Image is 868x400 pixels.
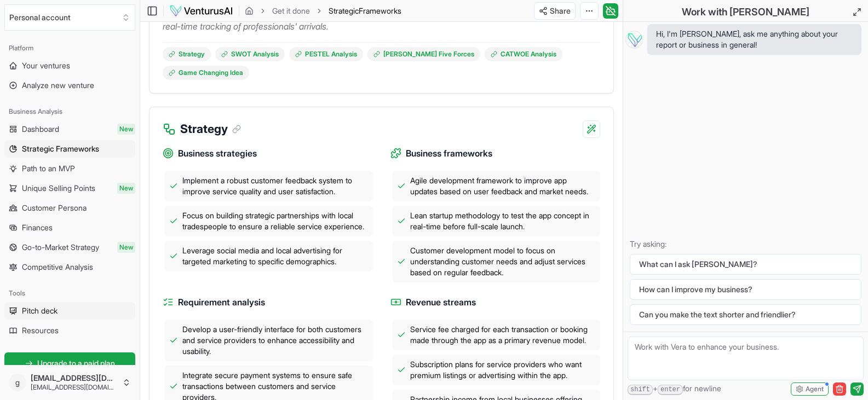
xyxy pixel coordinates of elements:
a: Finances [4,219,135,236]
span: Requirement analysis [178,295,265,309]
a: SWOT Analysis [215,47,285,61]
a: [PERSON_NAME] Five Forces [367,47,480,61]
span: + for newline [628,383,721,395]
kbd: shift [628,385,653,395]
span: Revenue streams [406,295,476,309]
span: Lean startup methodology to test the app concept in real-time before full-scale launch. [410,210,596,232]
a: Path to an MVP [4,160,135,177]
span: Agile development framework to improve app updates based on user feedback and market needs. [410,175,596,197]
span: Focus on building strategic partnerships with local tradespeople to ensure a reliable service exp... [182,210,369,232]
div: Platform [4,39,135,57]
span: Path to an MVP [22,163,75,174]
span: Hi, I'm [PERSON_NAME], ask me anything about your report or business in general! [656,28,853,50]
span: Implement a robust customer feedback system to improve service quality and user satisfaction. [182,175,369,197]
a: PESTEL Analysis [289,47,363,61]
span: Analyze new venture [22,80,94,91]
p: Try asking: [630,239,861,250]
a: Analyze new venture [4,77,135,94]
span: Business frameworks [406,147,492,160]
span: New [117,124,135,135]
img: logo [169,4,233,18]
h2: Work with [PERSON_NAME] [682,4,809,20]
span: Unique Selling Points [22,183,95,194]
span: Resources [22,325,59,336]
span: Upgrade to a paid plan [37,358,115,369]
span: Share [550,5,571,16]
span: Business strategies [178,147,257,160]
span: Finances [22,222,53,233]
button: Select an organization [4,4,135,31]
span: Agent [806,385,824,393]
a: Get it done [272,5,310,16]
button: Share [534,2,576,20]
a: Go-to-Market StrategyNew [4,239,135,256]
a: CATWOE Analysis [485,47,562,61]
span: Pitch deck [22,305,58,316]
button: What can I ask [PERSON_NAME]? [630,254,861,275]
img: Vera [625,31,643,48]
span: Go-to-Market Strategy [22,242,99,253]
a: Customer Persona [4,199,135,217]
a: Strategy [163,47,211,61]
a: Game Changing Idea [163,66,249,80]
button: Agent [791,382,829,396]
span: Your ventures [22,60,70,71]
span: Customer Persona [22,202,87,213]
button: How can I improve my business? [630,279,861,300]
a: Upgrade to a paid plan [4,352,135,374]
a: Your ventures [4,57,135,74]
nav: breadcrumb [245,5,401,16]
span: Customer development model to focus on understanding customer needs and adjust services based on ... [410,245,596,278]
span: Frameworks [359,6,401,15]
span: g [9,374,26,391]
h3: Strategy [180,120,241,138]
span: [EMAIL_ADDRESS][DOMAIN_NAME] [31,383,118,392]
span: Subscription plans for service providers who want premium listings or advertising within the app. [410,359,596,381]
kbd: enter [658,385,683,395]
div: Tools [4,285,135,302]
span: Leverage social media and local advertising for targeted marketing to specific demographics. [182,245,369,267]
div: Business Analysis [4,103,135,120]
span: [EMAIL_ADDRESS][DOMAIN_NAME] [31,373,118,383]
a: DashboardNew [4,120,135,138]
span: New [117,183,135,194]
a: Strategic Frameworks [4,140,135,158]
a: Competitive Analysis [4,258,135,276]
a: Pitch deck [4,302,135,320]
span: Service fee charged for each transaction or booking made through the app as a primary revenue model. [410,324,596,346]
a: Resources [4,322,135,339]
span: Dashboard [22,124,59,135]
span: StrategicFrameworks [329,5,401,16]
a: Unique Selling PointsNew [4,179,135,197]
button: Can you make the text shorter and friendlier? [630,304,861,325]
span: Strategic Frameworks [22,143,99,154]
button: g[EMAIL_ADDRESS][DOMAIN_NAME][EMAIL_ADDRESS][DOMAIN_NAME] [4,369,135,396]
span: Competitive Analysis [22,262,93,273]
span: Develop a user-friendly interface for both customers and service providers to enhance accessibili... [182,324,369,357]
span: New [117,242,135,253]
